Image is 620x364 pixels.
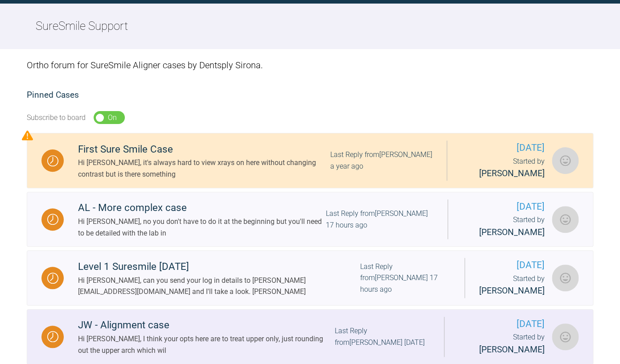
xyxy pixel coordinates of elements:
[552,265,579,291] img: Oliver Smith
[360,261,450,295] div: Last Reply from [PERSON_NAME] 17 hours ago
[78,157,330,180] div: Hi [PERSON_NAME], it's always hard to view xrays on here without changing contrast but is there s...
[78,259,360,275] div: Level 1 Suresmile [DATE]
[334,325,429,348] div: Last Reply from [PERSON_NAME] [DATE]
[479,258,545,273] span: [DATE]
[461,156,545,181] div: Started by
[78,141,330,157] div: First Sure Smile Case
[27,88,593,102] h2: Pinned Cases
[462,214,545,239] div: Started by
[47,331,58,342] img: Waiting
[78,275,360,298] div: Hi [PERSON_NAME], can you send your log in details to [PERSON_NAME][EMAIL_ADDRESS][DOMAIN_NAME] a...
[78,216,325,239] div: Hi [PERSON_NAME], no you don't have to do it at the beginning but you'll need to be detailed with...
[47,155,58,166] img: Waiting
[459,331,545,356] div: Started by
[22,130,33,141] img: Priority
[47,214,58,225] img: Waiting
[462,199,545,214] span: [DATE]
[479,344,545,355] span: [PERSON_NAME]
[479,285,545,296] span: [PERSON_NAME]
[27,133,593,188] a: WaitingFirst Sure Smile CaseHi [PERSON_NAME], it's always hard to view xrays on here without chan...
[479,168,545,178] span: [PERSON_NAME]
[27,192,593,247] a: WaitingAL - More complex caseHi [PERSON_NAME], no you don't have to do it at the beginning but yo...
[47,273,58,284] img: Waiting
[459,317,545,331] span: [DATE]
[325,208,433,231] div: Last Reply from [PERSON_NAME] 17 hours ago
[78,200,325,216] div: AL - More complex case
[78,317,334,333] div: JW - Alignment case
[479,273,545,298] div: Started by
[78,333,334,356] div: Hi [PERSON_NAME], I think your opts here are to treat upper only, just rounding out the upper arc...
[479,227,545,237] span: [PERSON_NAME]
[27,112,86,124] div: Subscribe to board
[330,149,432,172] div: Last Reply from [PERSON_NAME] a year ago
[27,250,593,306] a: WaitingLevel 1 Suresmile [DATE]Hi [PERSON_NAME], can you send your log in details to [PERSON_NAME...
[27,49,593,81] div: Ortho forum for SureSmile Aligner cases by Dentsply Sirona.
[552,147,579,174] img: Jessica Bateman
[552,206,579,233] img: Cathryn Sherlock
[552,323,579,350] img: Cathryn Sherlock
[461,141,545,155] span: [DATE]
[108,112,117,124] div: On
[36,17,128,36] h2: SureSmile Support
